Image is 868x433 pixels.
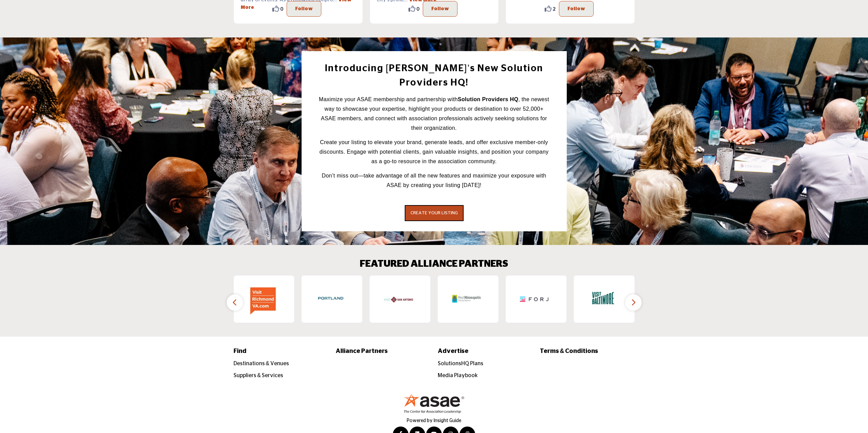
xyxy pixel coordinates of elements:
button: Follow [287,1,321,17]
a: Powered by Insight Guide [407,418,461,423]
button: CREATE YOUR LISTING [405,205,464,221]
span: Maximize your ASAE membership and partnership with , the newest way to showcase your expertise, h... [319,96,549,131]
a: Suppliers & Services [234,373,284,378]
img: Visit San Antonio [383,284,414,314]
a: Terms & Conditions [540,347,635,356]
strong: Solution Providers HQ [458,96,518,102]
img: No Site Logo [403,393,465,413]
a: Advertise [438,347,533,356]
p: Follow [431,5,449,13]
img: Visit Baltimore [587,284,618,314]
img: Forj [519,284,550,314]
button: Follow [423,1,457,17]
span: 0 [280,5,283,12]
span: CREATE YOUR LISTING [411,211,458,215]
a: SolutionsHQ Plans [438,361,483,366]
h2: FEATURED ALLIANCE PARTNERS [360,259,508,270]
p: Follow [567,5,585,13]
span: 2 [553,5,556,12]
a: Find [234,347,328,356]
span: Create your listing to elevate your brand, generate leads, and offer exclusive member-only discou... [319,139,548,164]
img: Travel Portland [315,284,345,314]
a: Alliance Partners [336,347,431,356]
a: Media Playbook [438,373,478,378]
h2: Introducing [PERSON_NAME]’s New Solution Providers HQ! [317,61,551,90]
span: Don’t miss out—take advantage of all the new features and maximize your exposure with ASAE by cre... [322,173,546,188]
img: Richmond Region Tourism [247,284,278,314]
span: 0 [417,5,419,12]
p: Follow [295,5,313,13]
img: Meet Minneapolis [451,284,482,314]
button: Follow [559,1,594,17]
a: Destinations & Venues [234,361,289,366]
